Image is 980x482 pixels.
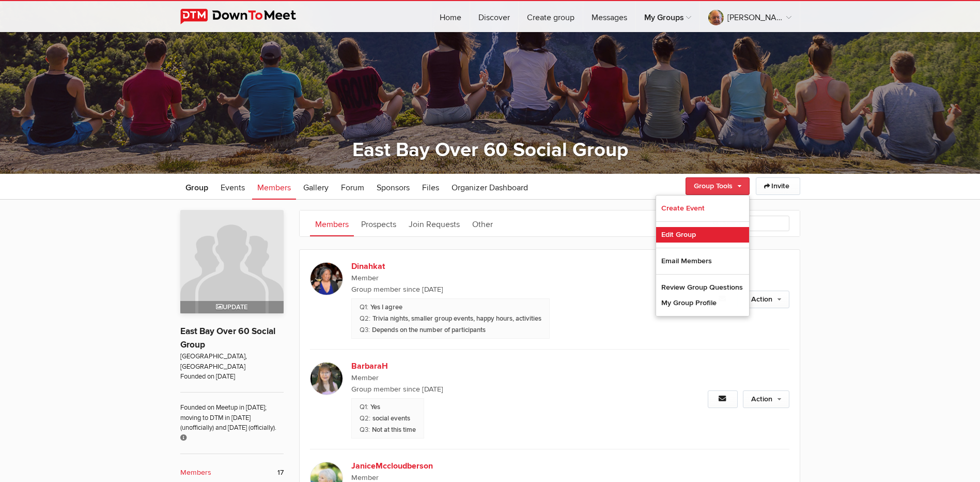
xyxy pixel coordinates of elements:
[446,174,533,200] a: Organizer Dashboard
[221,183,245,193] span: Events
[372,314,541,323] span: Trivia nights, smaller group events, happy hours, activities
[656,201,749,216] a: Create Event
[341,183,364,193] span: Forum
[372,426,416,434] span: Not at this time
[470,1,518,32] a: Discover
[185,183,208,193] span: Group
[743,390,789,408] a: Action
[700,1,800,32] a: [PERSON_NAME]
[215,174,250,200] a: Events
[180,467,211,478] b: Members
[180,9,312,24] img: DownToMeet
[656,295,749,311] a: My Group Profile
[372,414,410,423] span: social events
[422,183,439,193] span: Files
[360,314,370,323] span: What types of activities or events are you most interested in attending?
[370,303,402,311] span: Yes I agree
[583,1,635,32] a: Messages
[371,174,415,200] a: Sponsors
[310,362,343,395] img: BarbaraH
[351,384,646,395] span: Group member since [DATE]
[257,183,291,193] span: Members
[303,183,329,193] span: Gallery
[656,227,749,243] a: Edit Group
[180,392,284,443] span: Founded on Meetup in [DATE]; moving to DTM in [DATE] (unofficially) and [DATE] (officially).
[336,174,369,200] a: Forum
[310,350,646,449] a: BarbaraH Member Group member since [DATE] Yes social events Not at this time
[656,253,749,269] a: Email Members
[310,262,343,295] img: Dinahkat
[360,403,368,411] span: Do you agree to release - without limitations - the group and its Organizers from any liability w...
[636,1,699,32] a: My Groups
[756,177,800,195] a: Invite
[372,326,486,334] span: Depends on the number of participants
[452,183,528,193] span: Organizer Dashboard
[431,1,470,32] a: Home
[352,138,628,162] a: East Bay Over 60 Social Group
[686,177,750,195] a: Group Tools
[360,303,368,311] span: Do you agree to release - without limitations - the group and its Organizers from any liability w...
[180,326,275,350] a: East Bay Over 60 Social Group
[180,352,284,372] span: [GEOGRAPHIC_DATA], [GEOGRAPHIC_DATA]
[519,1,583,32] a: Create group
[351,273,646,284] span: Member
[351,284,646,295] span: Group member since [DATE]
[370,403,380,411] span: Yes
[277,467,284,478] span: 17
[467,210,498,236] a: Other
[360,326,370,334] span: Are you able/willing to host any events at home or another accessible location?
[351,460,528,472] b: JaniceMccloudberson
[351,372,646,384] span: Member
[360,414,370,423] span: What types of activities or events are you most interested in attending?
[351,260,528,273] b: Dinahkat
[180,467,284,478] a: Members 17
[180,372,284,382] span: Founded on [DATE]
[356,210,401,236] a: Prospects
[656,280,749,295] a: Review Group Questions
[180,210,284,313] a: Update
[417,174,444,200] a: Files
[180,210,284,313] img: East Bay Over 60 Social Group
[310,250,646,349] a: Dinahkat Member Group member since [DATE] Yes I agree Trivia nights, smaller group events, happy ...
[180,174,213,200] a: Group
[403,210,465,236] a: Join Requests
[351,360,528,372] b: BarbaraH
[310,210,354,236] a: Members
[743,291,789,308] a: Action
[377,183,410,193] span: Sponsors
[360,426,370,434] span: Are you able/willing to host any events at home or another accessible location?
[298,174,334,200] a: Gallery
[216,303,247,311] span: Update
[252,174,296,200] a: Members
